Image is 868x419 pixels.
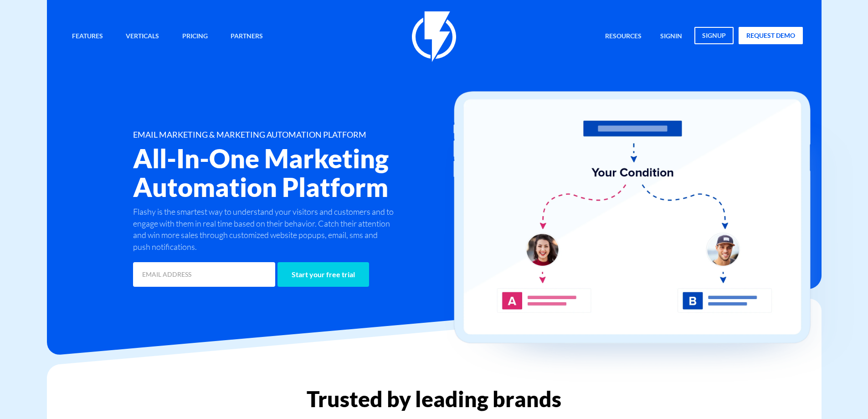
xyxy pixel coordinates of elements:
input: EMAIL ADDRESS [133,262,275,287]
a: Resources [598,27,648,47]
h2: Trusted by leading brands [47,387,822,411]
a: Features [65,27,110,47]
h1: EMAIL MARKETING & MARKETING AUTOMATION PLATFORM [133,130,488,140]
a: Verticals [119,27,166,47]
a: signup [694,27,734,44]
a: signin [653,27,689,47]
input: Start your free trial [277,262,369,287]
a: request demo [739,27,803,44]
a: Partners [224,27,270,47]
h2: All-In-One Marketing Automation Platform [133,144,488,202]
a: Pricing [175,27,215,47]
p: Flashy is the smartest way to understand your visitors and customers and to engage with them in r... [133,206,396,253]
